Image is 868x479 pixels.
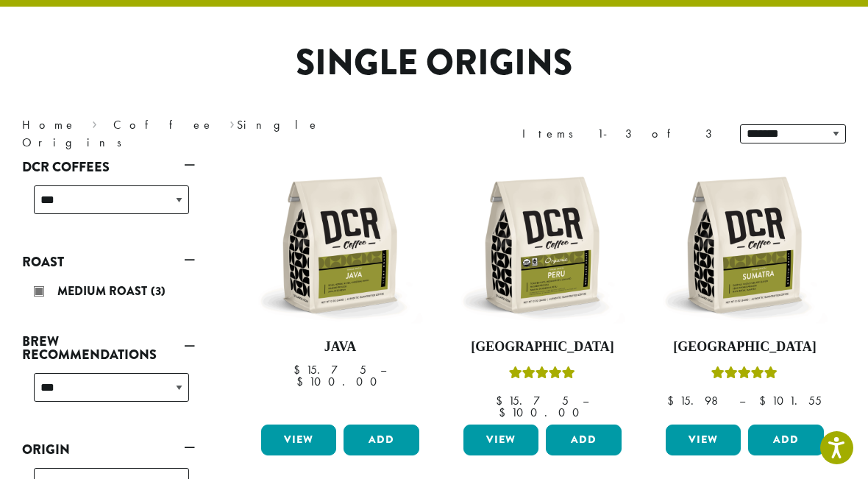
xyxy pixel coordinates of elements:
a: [GEOGRAPHIC_DATA]Rated 5.00 out of 5 [662,162,828,419]
div: Rated 5.00 out of 5 [711,364,778,386]
span: $ [499,405,511,420]
div: Items 1-3 of 3 [522,125,718,143]
div: Brew Recommendations [22,367,195,419]
div: Rated 4.83 out of 5 [509,364,575,386]
button: Add [344,425,419,455]
span: $ [296,374,309,389]
span: Medium Roast [57,283,151,299]
span: (3) [151,283,166,299]
bdi: 101.55 [759,393,822,408]
a: DCR Coffees [22,155,195,180]
a: View [261,425,336,455]
span: $ [759,393,772,408]
a: Brew Recommendations [22,329,195,367]
span: – [583,393,588,408]
div: Roast [22,274,195,311]
a: Roast [22,249,195,274]
div: DCR Coffees [22,180,195,232]
img: DCR-12oz-FTO-Peru-Stock-scaled.png [460,162,625,327]
bdi: 100.00 [499,405,586,420]
a: Java [257,162,423,419]
bdi: 15.98 [667,393,725,408]
img: DCR-12oz-Sumatra-Stock-scaled.png [662,162,828,327]
button: Add [748,425,823,455]
a: View [463,425,538,455]
span: $ [496,393,508,408]
bdi: 15.75 [294,362,366,377]
h1: Single Origins [11,42,857,85]
h4: [GEOGRAPHIC_DATA] [460,339,625,355]
span: – [380,362,386,377]
span: $ [667,393,680,408]
nav: Breadcrumb [22,116,412,152]
a: Coffee [113,117,214,132]
a: View [666,425,741,455]
a: [GEOGRAPHIC_DATA]Rated 4.83 out of 5 [460,162,625,419]
a: Origin [22,437,195,462]
span: › [92,111,97,134]
a: Home [22,117,77,132]
button: Add [546,425,621,455]
h4: Java [257,339,423,355]
span: › [230,111,235,134]
span: $ [294,362,306,377]
img: DCR-12oz-Java-Stock-scaled.png [257,162,423,327]
bdi: 100.00 [296,374,384,389]
h4: [GEOGRAPHIC_DATA] [662,339,828,355]
span: – [739,393,745,408]
bdi: 15.75 [496,393,569,408]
